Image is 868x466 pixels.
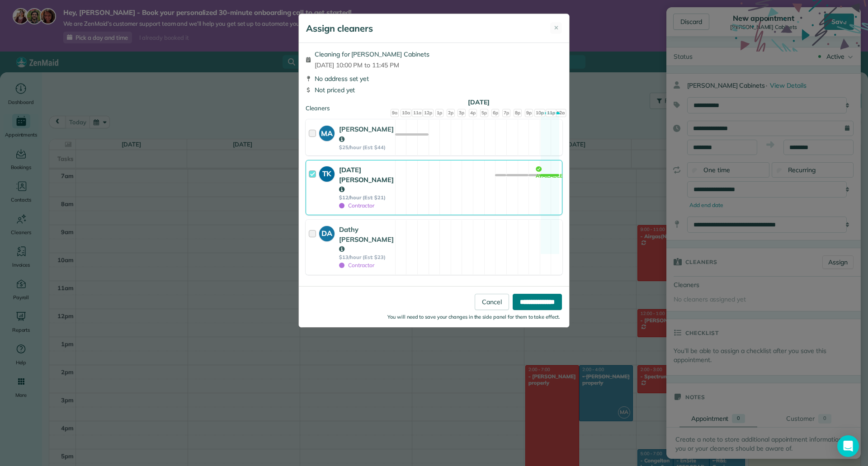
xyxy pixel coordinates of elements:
small: You will need to save your changes in the side panel for them to take effect. [387,314,560,320]
span: ✕ [554,24,559,33]
span: [DATE] 10:00 PM to 11:45 PM [315,61,429,70]
strong: TK [319,166,335,179]
strong: [PERSON_NAME] [339,125,394,143]
span: Contractor [339,202,374,209]
strong: Dathy [PERSON_NAME] [339,225,394,254]
div: No address set yet [306,74,562,83]
strong: DA [319,226,335,239]
span: Cleaning for [PERSON_NAME] Cabinets [315,50,429,59]
strong: $25/hour (Est: $44) [339,144,394,151]
strong: $12/hour (Est: $21) [339,194,393,201]
strong: [DATE][PERSON_NAME] [339,165,394,194]
strong: $13/hour (Est: $23) [339,254,393,260]
div: Not priced yet [306,85,562,94]
div: Open Intercom Messenger [837,435,859,457]
a: Cancel [475,294,509,310]
span: Contractor [339,262,374,268]
strong: MA [319,126,335,139]
h5: Assign cleaners [306,22,373,35]
div: Cleaners [306,104,562,107]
